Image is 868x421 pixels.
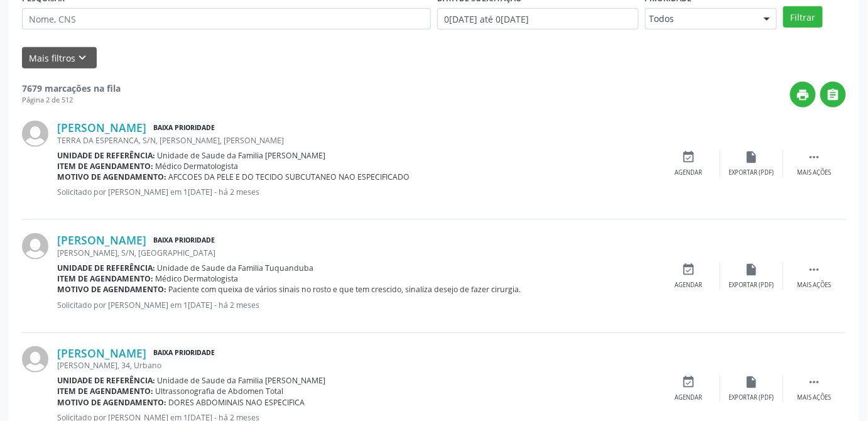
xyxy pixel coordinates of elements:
i: print [796,88,810,102]
button: print [790,82,816,107]
i:  [827,88,840,102]
button: Filtrar [783,6,823,28]
span: Médico Dermatologista [156,273,239,284]
div: Exportar (PDF) [729,281,774,290]
div: TERRA DA ESPERANCA, S/N, [PERSON_NAME], [PERSON_NAME] [57,135,658,146]
span: Baixa Prioridade [151,234,217,247]
span: Todos [649,13,751,25]
b: Motivo de agendamento: [57,284,166,295]
div: Agendar [675,393,703,402]
i:  [808,150,822,164]
span: Ultrassonografia de Abdomen Total [156,386,284,396]
input: Selecione um intervalo [437,8,639,30]
b: Unidade de referência: [57,263,155,273]
img: img [22,233,48,260]
a: [PERSON_NAME] [57,346,146,360]
span: Unidade de Saude da Familia [PERSON_NAME] [158,150,326,161]
div: Mais ações [798,281,832,290]
strong: 7679 marcações na fila [22,82,121,94]
i: insert_drive_file [745,375,759,389]
div: Página 2 de 512 [22,95,121,106]
div: [PERSON_NAME], S/N, [GEOGRAPHIC_DATA] [57,248,658,258]
div: Agendar [675,168,703,177]
span: AFCCOES DA PELE E DO TECIDO SUBCUTANEO NAO ESPECIFICADO [169,172,410,182]
b: Item de agendamento: [57,161,153,172]
div: Agendar [675,281,703,290]
div: Mais ações [798,393,832,402]
p: Solicitado por [PERSON_NAME] em 1[DATE] - há 2 meses [57,187,658,197]
div: [PERSON_NAME], 34, Urbano [57,360,658,371]
span: DORES ABDOMINAIS NAO ESPECIFICA [169,397,305,408]
i: insert_drive_file [745,150,759,164]
i: event_available [682,150,696,164]
i:  [808,263,822,276]
span: Paciente com queixa de vários sinais no rosto e que tem crescido, sinaliza desejo de fazer cirurgia. [169,284,521,295]
b: Unidade de referência: [57,150,155,161]
i: event_available [682,375,696,389]
input: Nome, CNS [22,8,431,30]
i: event_available [682,263,696,276]
i: keyboard_arrow_down [76,51,90,65]
span: Unidade de Saude da Familia Tuquanduba [158,263,314,273]
i: insert_drive_file [745,263,759,276]
div: Exportar (PDF) [729,168,774,177]
button:  [820,82,846,107]
div: Exportar (PDF) [729,393,774,402]
span: Baixa Prioridade [151,347,217,360]
b: Motivo de agendamento: [57,172,166,182]
span: Médico Dermatologista [156,161,239,172]
img: img [22,121,48,147]
span: Baixa Prioridade [151,121,217,134]
i:  [808,375,822,389]
img: img [22,346,48,373]
a: [PERSON_NAME] [57,121,146,134]
a: [PERSON_NAME] [57,233,146,247]
p: Solicitado por [PERSON_NAME] em 1[DATE] - há 2 meses [57,300,658,310]
b: Item de agendamento: [57,386,153,396]
b: Unidade de referência: [57,375,155,386]
div: Mais ações [798,168,832,177]
b: Item de agendamento: [57,273,153,284]
span: Unidade de Saude da Familia [PERSON_NAME] [158,375,326,386]
button: Mais filtroskeyboard_arrow_down [22,47,97,69]
b: Motivo de agendamento: [57,397,166,408]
